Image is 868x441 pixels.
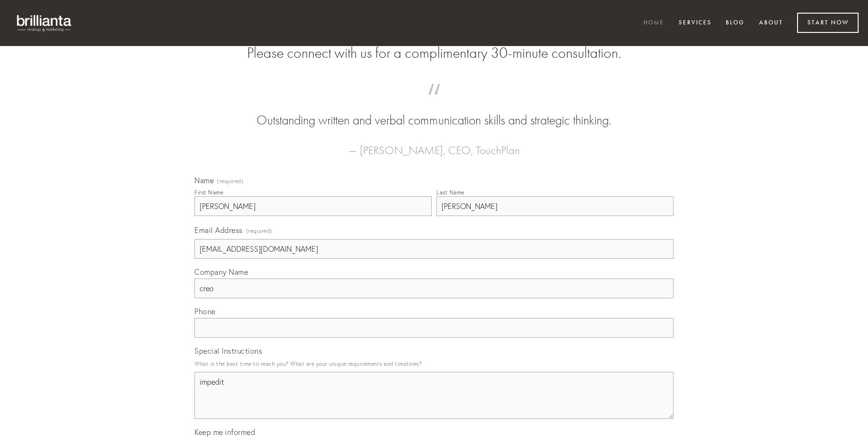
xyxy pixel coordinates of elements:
[436,189,465,196] div: Last Name
[753,15,789,31] a: About
[194,267,248,277] span: Company Name
[194,307,216,316] span: Phone
[9,9,80,37] img: brillianta - research, strategy, marketing
[194,225,243,235] span: Email Address
[217,178,243,184] span: (required)
[637,15,670,31] a: Home
[720,15,751,31] a: Blog
[209,93,659,111] span: “
[194,427,255,437] span: Keep me informed
[209,93,659,130] blockquote: Outstanding written and verbal communication skills and strategic thinking.
[194,346,262,356] span: Special Instructions
[194,357,674,370] p: What is the best time to reach you? What are your unique requirements and timelines?
[673,15,718,31] a: Services
[194,372,674,419] textarea: impedit
[797,13,859,33] a: Start Now
[209,130,659,160] figcaption: — [PERSON_NAME], CEO, TouchPlan
[194,189,223,196] div: First Name
[246,224,272,237] span: (required)
[194,176,214,185] span: Name
[194,44,674,62] h2: Please connect with us for a complimentary 30-minute consultation.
